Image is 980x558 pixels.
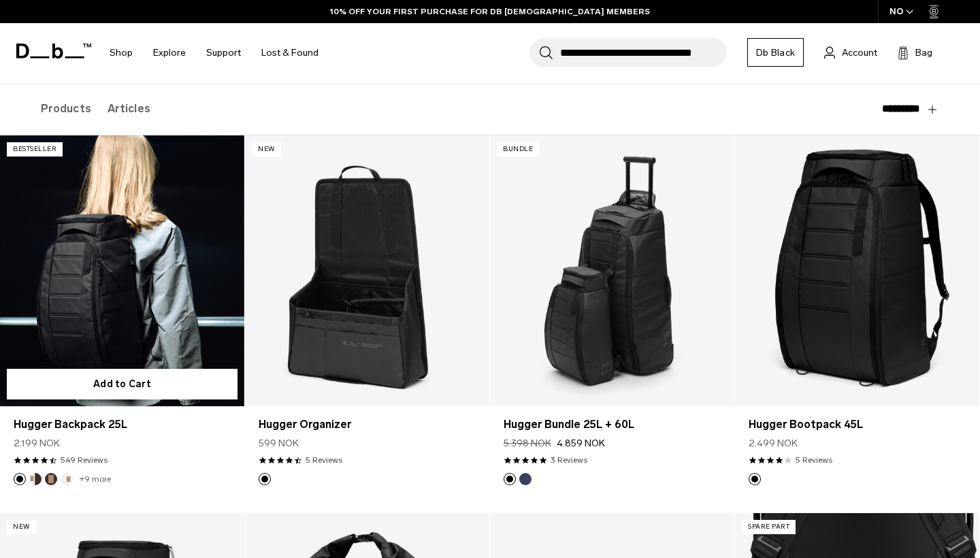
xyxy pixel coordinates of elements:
p: New [7,520,36,534]
a: Hugger Bundle 25L + 60L [490,135,734,407]
p: Bestseller [7,142,63,157]
a: Support [206,29,241,77]
nav: Main Navigation [99,23,329,82]
a: Hugger Bundle 25L + 60L [504,416,721,433]
a: 5 reviews [306,454,342,466]
a: Hugger Bootpack 45L [749,416,966,433]
a: Account [824,44,877,61]
button: Black Out [259,473,271,485]
a: 549 reviews [61,454,108,466]
a: Lost & Found [261,29,318,77]
a: Explore [153,29,186,77]
s: 5.398 NOK [504,436,551,450]
button: Black Out [749,473,761,485]
span: 2.499 NOK [749,436,798,450]
a: Hugger Organizer [245,135,489,407]
p: Bundle [497,142,539,157]
button: Add to Cart [7,369,238,399]
label: Products [41,84,91,133]
span: 4.859 NOK [557,436,605,450]
label: Articles [108,84,150,133]
button: Cappuccino [29,473,42,485]
p: Spare Part [742,520,796,534]
p: New [252,142,281,157]
button: Espresso [45,473,57,485]
a: Shop [110,29,133,77]
a: Hugger Organizer [259,416,476,433]
span: 2.199 NOK [14,436,60,450]
a: 3 reviews [551,454,587,466]
a: 10% OFF YOUR FIRST PURCHASE FOR DB [DEMOGRAPHIC_DATA] MEMBERS [330,5,650,18]
a: 5 reviews [796,454,832,466]
a: +9 more [80,474,111,484]
span: Account [842,46,877,60]
button: Bag [898,44,932,61]
span: 599 NOK [259,436,299,450]
span: Bag [915,46,932,60]
button: Blue Hour [519,473,532,485]
a: Hugger Bootpack 45L [735,135,979,407]
button: Oatmilk [61,473,73,485]
a: Hugger Backpack 25L [14,416,231,433]
a: Db Black [747,38,804,67]
button: Black Out [14,473,26,485]
button: Black Out [504,473,516,485]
